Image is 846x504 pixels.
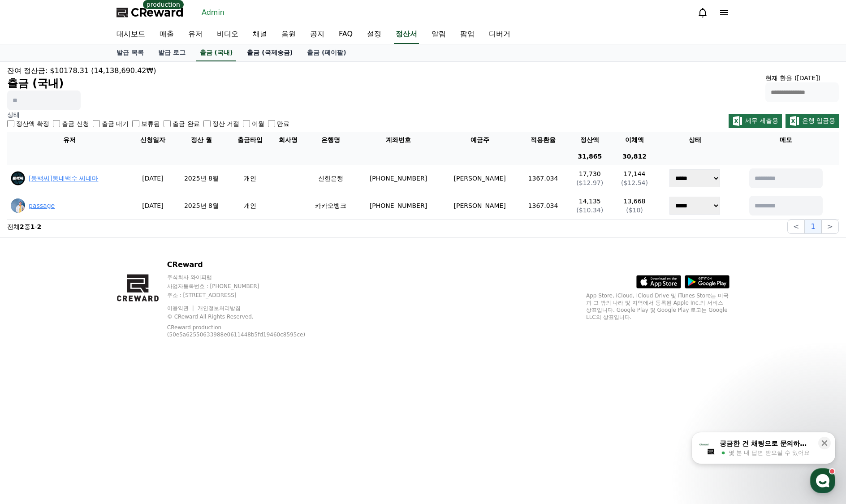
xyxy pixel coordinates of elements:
[109,25,152,44] a: 대시보드
[3,284,59,306] a: 홈
[7,222,41,231] p: 전체 중 -
[167,274,324,281] p: 주식회사 와이피랩
[37,223,42,230] strong: 2
[117,5,184,20] a: CReward
[571,169,609,178] p: 17,730
[453,25,482,44] a: 팝업
[167,305,195,311] a: 이용약관
[519,192,568,220] td: 1367.034
[616,152,653,161] p: 30,812
[131,5,184,20] span: CReward
[132,165,174,192] td: [DATE]
[212,119,239,128] label: 정산 거절
[729,114,782,128] button: 세무 제출용
[356,132,440,148] th: 계좌번호
[246,25,274,44] a: 채널
[50,66,156,75] span: $10178.31 (14,138,690.42₩)
[616,178,653,187] p: ($12.54)
[198,305,241,311] a: 개인정보처리방침
[805,220,821,234] button: 1
[332,25,360,44] a: FAQ
[28,297,34,305] span: 홈
[16,119,49,128] label: 정산액 확정
[229,165,272,192] td: 개인
[305,165,356,192] td: 신한은행
[11,198,25,213] img: ACg8ocJPW1coX9S_6_R3jc0sOFmBaQt-bk02LvM1dzCsXgQgkbxkwsY=s96-c
[424,25,453,44] a: 알림
[229,132,272,148] th: 출금타입
[109,44,151,61] a: 발급 목록
[394,25,419,44] a: 정산서
[519,132,568,148] th: 적용환율
[441,132,519,148] th: 예금주
[181,25,210,44] a: 유저
[356,165,440,192] td: [PHONE_NUMBER]
[102,119,129,128] label: 출금 대기
[616,169,653,178] p: 17,144
[132,192,174,220] td: [DATE]
[174,132,229,148] th: 정산 월
[174,192,229,220] td: 2025년 8월
[7,76,156,90] h2: 출금 (국내)
[7,110,289,119] p: 상태
[252,119,264,128] label: 이월
[571,152,609,161] p: 31,865
[787,220,805,234] button: <
[167,259,324,270] p: CReward
[821,220,839,234] button: >
[441,192,519,220] td: [PERSON_NAME]
[167,292,324,299] p: 주소 : [STREET_ADDRESS]
[62,119,89,128] label: 출금 신청
[612,132,657,148] th: 이체액
[356,192,440,220] td: [PHONE_NUMBER]
[733,132,839,148] th: 메모
[360,25,388,44] a: 설정
[567,132,612,148] th: 정산액
[441,165,519,192] td: [PERSON_NAME]
[132,132,174,148] th: 신청일자
[765,73,839,82] p: 현재 환율 ([DATE])
[616,197,653,206] p: 13,668
[277,119,289,128] label: 만료
[229,192,272,220] td: 개인
[271,132,305,148] th: 회사명
[29,175,98,182] a: [동백씨]동네백수 씨네마
[198,5,228,20] a: Admin
[59,284,116,306] a: 대화
[745,117,778,124] span: 세무 제출용
[174,165,229,192] td: 2025년 8월
[151,44,193,61] a: 발급 로그
[20,223,24,230] strong: 2
[7,66,47,75] span: 잔여 정산금:
[29,202,55,209] a: passage
[300,44,354,61] a: 출금 (페이팔)
[11,171,25,185] img: ACg8ocI95IIIArye9aZupvn4QviUz7E_SwzsAWaQ6VIvTNHmSA-iL1k=s96-c
[305,192,356,220] td: 카카오뱅크
[116,284,172,306] a: 설정
[303,25,332,44] a: 공지
[519,165,568,192] td: 1367.034
[167,324,311,338] p: CReward production (50e5a62550633988e0611448b5fd19460c8595ce)
[571,178,609,187] p: ($12.97)
[586,292,729,321] p: App Store, iCloud, iCloud Drive 및 iTunes Store는 미국과 그 밖의 나라 및 지역에서 등록된 Apple Inc.의 서비스 상표입니다. Goo...
[786,114,839,128] button: 은행 입금용
[152,25,181,44] a: 매출
[802,117,835,124] span: 은행 입금용
[167,283,324,290] p: 사업자등록번호 : [PHONE_NUMBER]
[173,119,199,128] label: 출금 완료
[167,313,324,320] p: © CReward All Rights Reserved.
[141,119,160,128] label: 보류됨
[196,44,237,61] a: 출금 (국내)
[571,197,609,206] p: 14,135
[571,206,609,215] p: ($10.34)
[138,297,149,305] span: 설정
[657,132,733,148] th: 상태
[7,132,132,148] th: 유저
[482,25,518,44] a: 디버거
[240,44,300,61] a: 출금 (국제송금)
[82,298,93,305] span: 대화
[305,132,356,148] th: 은행명
[274,25,303,44] a: 음원
[30,223,35,230] strong: 1
[210,25,246,44] a: 비디오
